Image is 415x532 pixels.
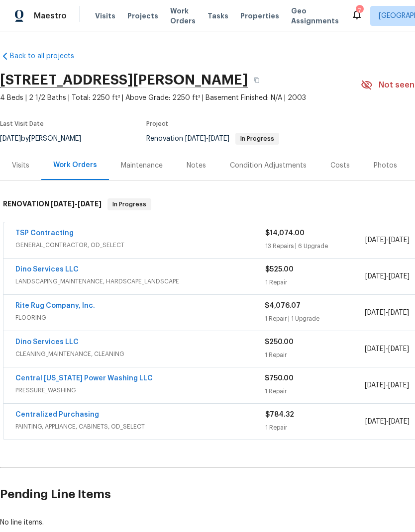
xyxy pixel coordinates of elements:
span: PAINTING, APPLIANCE, CABINETS, OD_SELECT [15,422,265,432]
span: [DATE] [365,418,386,425]
span: $784.32 [265,411,294,418]
span: [DATE] [208,135,229,142]
div: Maintenance [121,161,163,171]
a: TSP Contracting [15,230,74,237]
div: Condition Adjustments [230,161,307,171]
span: $250.00 [265,339,294,346]
span: $750.00 [265,375,294,382]
div: Notes [187,161,206,171]
span: Projects [127,11,158,21]
span: [DATE] [388,346,409,353]
span: [DATE] [388,382,409,389]
span: Visits [95,11,115,21]
span: - [185,135,229,142]
div: 1 Repair [265,423,365,433]
span: GENERAL_CONTRACTOR, OD_SELECT [15,240,265,250]
a: Central [US_STATE] Power Washing LLC [15,375,153,382]
a: Dino Services LLC [15,266,79,273]
span: - [365,235,410,245]
span: [DATE] [388,309,409,316]
span: [DATE] [365,309,386,316]
button: Copy Address [248,71,266,89]
span: Work Orders [170,6,196,26]
a: Dino Services LLC [15,339,79,346]
span: CLEANING_MAINTENANCE, CLEANING [15,349,265,359]
span: PRESSURE_WASHING [15,385,265,395]
span: - [365,308,409,318]
div: 1 Repair [265,386,364,396]
a: Rite Rug Company, Inc. [15,302,95,309]
span: LANDSCAPING_MAINTENANCE, HARDSCAPE_LANDSCAPE [15,276,265,286]
span: In Progress [108,199,150,209]
span: Tasks [207,12,228,19]
span: [DATE] [78,200,102,207]
div: 13 Repairs | 6 Upgrade [265,241,365,251]
span: $14,074.00 [265,230,305,237]
span: [DATE] [365,237,386,244]
span: Maestro [34,11,67,21]
h6: RENOVATION [3,198,102,210]
span: Project [146,121,168,127]
span: [DATE] [365,273,386,280]
span: [DATE] [365,382,386,389]
div: Visits [12,161,29,171]
span: Properties [240,11,279,21]
span: FLOORING [15,313,265,323]
span: Geo Assignments [291,6,339,26]
span: [DATE] [185,135,206,142]
span: [DATE] [389,273,410,280]
span: - [365,344,409,354]
div: 1 Repair [265,350,364,360]
div: Costs [330,161,350,171]
div: Photos [374,161,397,171]
span: $4,076.07 [265,302,301,309]
span: - [365,271,410,281]
span: [DATE] [51,200,75,207]
a: Centralized Purchasing [15,411,99,418]
span: [DATE] [389,418,410,425]
div: Work Orders [53,160,97,170]
span: In Progress [236,136,278,142]
span: $525.00 [265,266,294,273]
div: 1 Repair | 1 Upgrade [265,314,364,324]
span: Renovation [146,135,279,142]
span: [DATE] [365,346,386,353]
div: 7 [356,6,363,16]
span: [DATE] [389,237,410,244]
div: 1 Repair [265,277,365,287]
span: - [365,417,410,427]
span: - [365,380,409,390]
span: - [51,200,102,207]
